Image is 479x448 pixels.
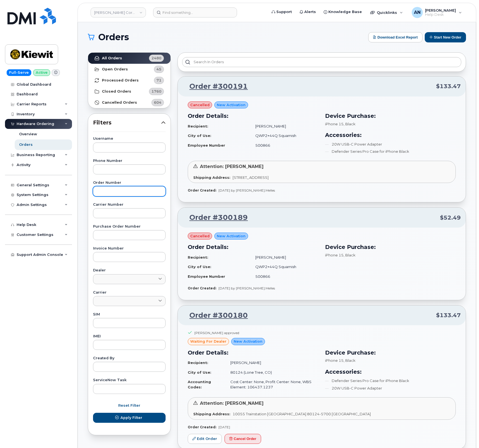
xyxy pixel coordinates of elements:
label: SIM [93,313,166,316]
h3: Order Details: [188,243,318,251]
td: [PERSON_NAME] [250,121,318,131]
strong: Processed Orders [102,78,139,83]
a: Cancelled Orders604 [88,97,171,108]
a: Processed Orders71 [88,75,171,86]
strong: Shipping Address: [193,412,230,416]
strong: City of Use: [188,370,211,375]
span: 71 [156,78,161,83]
td: 80124 (Lone Tree, CO) [225,368,318,377]
strong: Order Created: [188,425,216,429]
button: Reset Filter [93,401,166,411]
h3: Accessories: [325,368,456,376]
td: QWP2+44Q Squamish [250,131,318,141]
li: Defender Series Pro Case for iPhone Black [325,378,456,383]
h3: Device Purchase: [325,112,456,120]
span: 2480 [151,55,161,61]
span: Apply Filter [120,415,142,420]
a: Order #300191 [183,82,248,91]
td: QWP2+44Q Squamish [250,262,318,272]
h3: Order Details: [188,112,318,120]
strong: Open Orders [102,67,128,72]
button: Apply Filter [93,413,166,423]
strong: Order Created: [188,188,216,192]
a: Closed Orders1760 [88,86,171,97]
h3: Device Purchase: [325,243,456,251]
span: [DATE] by [PERSON_NAME].Melles [218,188,275,192]
span: $133.47 [436,82,461,90]
span: New Activation [217,233,246,239]
strong: Closed Orders [102,89,131,94]
span: Attention: [PERSON_NAME] [200,401,264,406]
span: Reset Filter [118,403,140,408]
span: Attention: [PERSON_NAME] [200,164,264,169]
span: , Black [344,122,356,126]
strong: Employee Number [188,143,225,147]
li: Defender Series Pro Case for iPhone Black [325,149,456,154]
label: Phone Number [93,159,166,163]
span: , Black [344,253,356,257]
label: Order Number [93,181,166,185]
label: Invoice Number [93,247,166,250]
li: 20W USB-C Power Adapter [325,386,456,391]
span: waiting for dealer [190,339,226,344]
span: Orders [98,33,129,41]
span: $133.47 [436,311,461,319]
label: Carrier Number [93,203,166,207]
label: Carrier [93,291,166,294]
span: 45 [156,67,161,72]
td: Cost Center: None, Profit Center: None, WBS Element: 106437.1237 [225,377,318,392]
strong: Order Created: [188,286,216,290]
span: Filters [93,119,161,127]
iframe: Messenger Launcher [455,424,475,444]
span: New Activation [234,339,262,344]
a: Open Orders45 [88,64,171,75]
span: , Black [344,358,356,363]
strong: All Orders [102,56,122,60]
strong: Cancelled Orders [102,100,137,105]
a: Order #300189 [183,213,248,223]
span: [DATE] [218,425,230,429]
strong: Recipient: [188,124,208,128]
label: Created By [93,357,166,360]
label: IMEI [93,335,166,338]
label: Purchase Order Number [93,225,166,228]
strong: City of Use: [188,133,211,138]
li: 20W USB-C Power Adapter [325,142,456,147]
td: [PERSON_NAME] [250,253,318,262]
span: 10055 Trainstation [GEOGRAPHIC_DATA] 80124-5700 [GEOGRAPHIC_DATA] [233,412,371,416]
strong: Recipient: [188,255,208,259]
label: Username [93,137,166,141]
span: iPhone 15 [325,122,344,126]
span: iPhone 15 [325,253,344,257]
a: All Orders2480 [88,53,171,64]
a: Edit Order [188,434,222,444]
span: 1760 [151,89,161,94]
span: 604 [154,100,161,105]
label: ServiceNow Task [93,378,166,382]
label: Dealer [93,269,166,272]
strong: Accounting Codes: [188,380,211,389]
span: $52.49 [440,214,461,222]
a: Order #300180 [183,310,248,320]
strong: Employee Number [188,274,225,279]
span: iPhone 15 [325,358,344,363]
button: Download Excel Report [368,32,423,42]
h3: Device Purchase: [325,348,456,357]
span: New Activation [217,102,246,108]
strong: Recipient: [188,360,208,365]
td: 500866 [250,272,318,281]
span: cancelled [190,233,210,239]
h3: Accessories: [325,131,456,139]
td: 500866 [250,141,318,150]
strong: City of Use: [188,264,211,269]
strong: Shipping Address: [193,175,230,180]
button: Start New Order [425,32,466,42]
td: [PERSON_NAME] [225,358,318,368]
span: [STREET_ADDRESS] [233,175,269,180]
input: Search in orders [182,57,461,67]
h3: Order Details: [188,348,318,357]
div: [PERSON_NAME] approved [194,330,239,335]
button: Cancel Order [225,434,261,444]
